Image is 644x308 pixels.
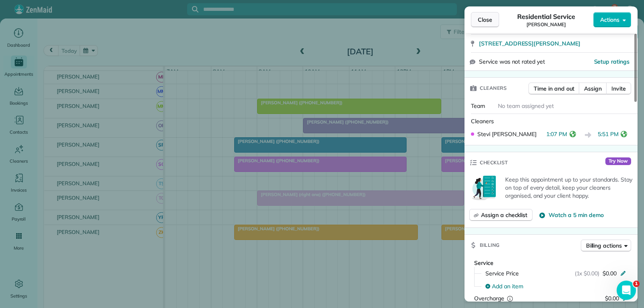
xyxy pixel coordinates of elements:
a: [STREET_ADDRESS][PERSON_NAME] [479,39,633,48]
button: Assign [579,83,607,95]
p: Keep this appointment up to your standards. Stay on top of every detail, keep your cleaners organ... [505,176,633,200]
span: Service was not rated yet [479,58,545,66]
span: Cleaners [480,84,507,92]
span: Checklist [480,159,508,167]
span: 1:07 PM [546,130,567,140]
span: Billing [480,241,500,249]
span: Close [478,16,492,24]
button: Assign a checklist [469,209,533,221]
span: Invite [611,85,626,93]
button: Watch a 5 min demo [539,211,603,219]
span: Assign [584,85,602,93]
span: Setup ratings [594,58,630,65]
span: No team assigned yet [498,102,554,110]
span: $0.00 [603,269,617,277]
span: [STREET_ADDRESS][PERSON_NAME] [479,39,580,48]
span: (1x $0.00) [575,269,600,277]
span: Actions [600,16,619,24]
button: Time in and out [528,83,580,95]
span: Residential Service [517,12,575,21]
span: Assign a checklist [481,211,527,219]
div: Overcharge [474,294,544,302]
span: 1 [633,281,640,287]
button: Invite [606,83,631,95]
button: Add an item [481,280,631,293]
span: Time in and out [534,85,574,93]
button: Setup ratings [594,58,630,66]
span: Service [474,259,493,267]
button: Service Price(1x $0.00)$0.00 [481,267,631,280]
span: Cleaners [471,118,494,125]
span: Team [471,102,485,110]
span: Try Now [605,157,631,165]
span: $0.00 [605,295,619,302]
span: 5:51 PM [598,130,619,140]
iframe: Intercom live chat [617,281,636,300]
span: Add an item [492,282,523,290]
span: [PERSON_NAME] [526,21,566,28]
span: Watch a 5 min demo [549,211,603,219]
button: Close [471,12,499,27]
span: Service Price [485,269,519,277]
span: Billing actions [586,242,622,250]
span: Stevi [PERSON_NAME] [477,130,537,138]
